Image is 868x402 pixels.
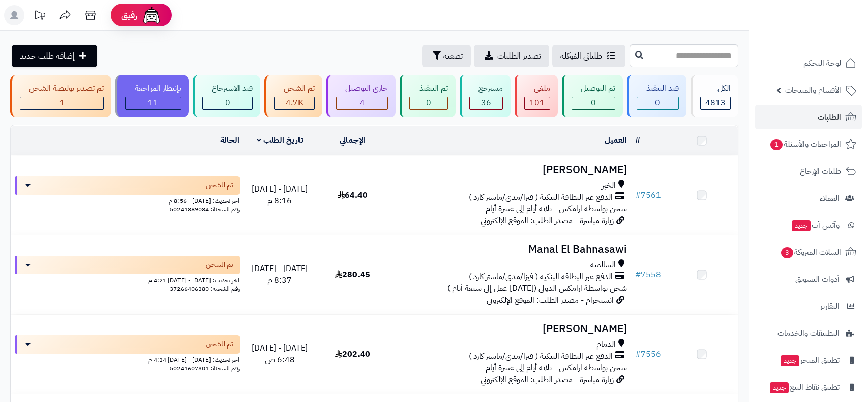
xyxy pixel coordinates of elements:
h3: [PERSON_NAME] [393,323,627,335]
span: تم الشحن [206,260,233,270]
div: تم تصدير بوليصة الشحن [20,83,104,94]
span: الدفع عبر البطاقة البنكية ( فيزا/مدى/ماستر كارد ) [469,271,613,283]
a: #7558 [635,269,661,281]
span: الدفع عبر البطاقة البنكية ( فيزا/مدى/ماستر كارد ) [469,351,613,362]
span: 202.40 [335,348,370,360]
div: اخر تحديث: [DATE] - [DATE] 4:34 م [15,354,240,364]
a: #7556 [635,348,661,360]
span: # [635,269,641,281]
a: تم التنفيذ 0 [398,75,457,117]
a: تاريخ الطلب [257,134,303,146]
span: 36 [481,97,491,109]
a: تحديثات المنصة [27,5,52,28]
a: قيد الاسترجاع 0 [191,75,262,117]
span: شحن بواسطة ارامكس - ثلاثة أيام إلى عشرة أيام [486,362,627,374]
div: 0 [203,97,252,109]
div: قيد التنفيذ [637,83,678,94]
span: الدمام [596,339,616,351]
div: اخر تحديث: [DATE] - [DATE] 4:21 م [15,274,240,285]
span: تصفية [443,50,463,62]
a: الإجمالي [340,134,365,146]
a: طلباتي المُوكلة [552,45,625,67]
a: تصدير الطلبات [474,45,549,67]
div: اخر تحديث: [DATE] - 8:56 م [15,195,240,205]
a: العميل [605,134,627,146]
span: 0 [426,97,431,109]
span: لوحة التحكم [803,56,841,70]
span: 11 [148,97,158,109]
div: قيد الاسترجاع [202,83,253,94]
a: الكل4813 [689,75,740,117]
div: 11 [126,97,180,109]
span: 0 [591,97,596,109]
a: إضافة طلب جديد [12,45,97,67]
span: التطبيقات والخدمات [777,326,840,340]
span: السلات المتروكة [780,245,841,259]
span: 4.7K [286,97,303,109]
span: الخبر [602,180,616,192]
span: جديد [770,382,789,393]
span: رقم الشحنة: 50241889084 [170,205,240,214]
img: logo-2.png [799,8,858,29]
span: شحن بواسطة ارامكس - ثلاثة أيام إلى عشرة أيام [486,203,627,215]
span: # [635,348,641,360]
span: 1 [59,97,65,109]
span: [DATE] - [DATE] 8:16 م [252,183,308,207]
span: رفيق [121,9,137,21]
div: 0 [572,97,615,109]
span: أدوات التسويق [795,272,840,286]
a: أدوات التسويق [755,267,862,291]
span: 1 [770,139,783,151]
span: [DATE] - [DATE] 6:48 ص [252,342,308,366]
span: 0 [655,97,660,109]
a: المراجعات والأسئلة1 [755,132,862,156]
span: تطبيق نقاط البيع [769,380,840,394]
div: 36 [470,97,502,109]
span: إضافة طلب جديد [20,50,75,62]
a: ملغي 101 [513,75,559,117]
a: طلبات الإرجاع [755,159,862,183]
div: 0 [410,97,447,109]
span: تطبيق المتجر [780,353,840,367]
div: الكل [700,83,731,94]
div: مسترجع [469,83,503,94]
span: المراجعات والأسئلة [769,137,841,151]
a: بإنتظار المراجعة 11 [113,75,190,117]
span: تصدير الطلبات [497,50,541,62]
span: 4 [360,97,365,109]
span: جديد [781,355,799,366]
a: تم الشحن 4.7K [262,75,324,117]
a: #7561 [635,189,661,201]
a: التقارير [755,294,862,318]
div: 101 [525,97,549,109]
span: 3 [781,247,794,259]
a: العملاء [755,186,862,210]
div: 0 [637,97,678,109]
span: [DATE] - [DATE] 8:37 م [252,262,308,286]
span: زيارة مباشرة - مصدر الطلب: الموقع الإلكتروني [481,373,614,386]
span: تم الشحن [206,180,233,191]
button: تصفية [422,45,471,67]
a: تطبيق نقاط البيعجديد [755,375,862,399]
span: التقارير [820,299,840,313]
span: 101 [529,97,545,109]
a: الطلبات [755,105,862,129]
a: السلات المتروكة3 [755,240,862,264]
a: قيد التنفيذ 0 [625,75,688,117]
div: تم التوصيل [572,83,615,94]
a: تم التوصيل 0 [560,75,625,117]
span: السالمية [590,259,616,271]
span: زيارة مباشرة - مصدر الطلب: الموقع الإلكتروني [481,215,614,227]
h3: [PERSON_NAME] [393,164,627,176]
a: التطبيقات والخدمات [755,321,862,345]
span: 4813 [705,97,726,109]
a: # [635,134,640,146]
a: وآتس آبجديد [755,213,862,237]
span: تم الشحن [206,339,233,350]
span: جديد [792,220,811,231]
span: 64.40 [338,189,368,201]
span: رقم الشحنة: 37266406380 [170,284,240,293]
a: مسترجع 36 [458,75,513,117]
span: رقم الشحنة: 50241607301 [170,364,240,373]
span: 280.45 [335,269,370,281]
